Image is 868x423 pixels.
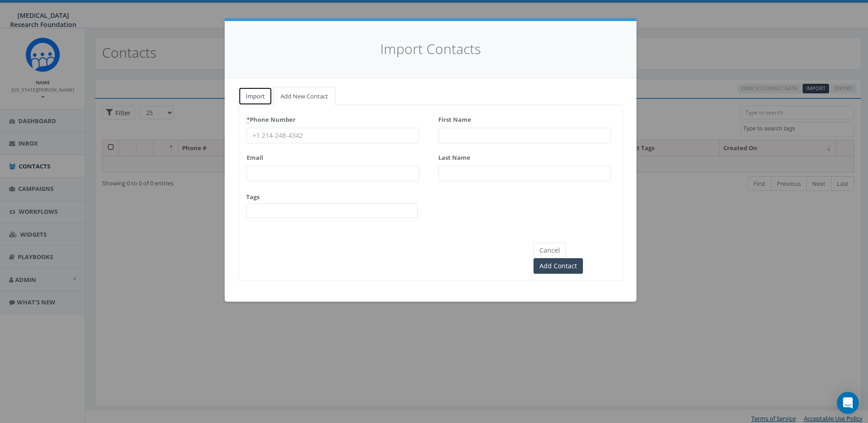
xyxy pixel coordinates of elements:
input: +1 214-248-4342 [247,128,419,143]
input: Enter a valid email address (e.g., example@domain.com) [247,166,419,181]
a: Add New Contact [273,87,335,106]
input: Add Contact [534,258,583,274]
label: Phone Number [247,112,296,124]
label: Tags [246,193,259,201]
label: First Name [438,112,471,124]
textarea: Search [249,206,253,214]
label: Email [247,150,263,162]
label: Last Name [438,150,470,162]
button: Cancel [534,243,566,258]
div: Open Intercom Messenger [837,392,859,414]
abbr: required [247,115,250,124]
a: Import [238,87,272,106]
h4: Import Contacts [238,39,623,59]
